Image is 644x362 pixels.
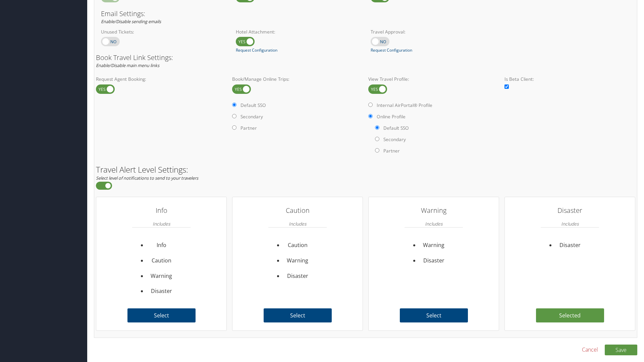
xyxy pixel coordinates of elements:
li: Info [147,238,176,253]
h2: Travel Alert Level Settings: [96,166,635,174]
label: Default SSO [240,102,266,109]
label: Partner [383,147,400,154]
label: Secondary [240,113,263,120]
li: Disaster [283,268,312,284]
label: Select [264,308,332,322]
em: Enable/Disable main menu links [96,62,159,68]
h3: Disaster [541,204,599,217]
label: Select [400,308,468,322]
li: Disaster [147,284,176,299]
li: Disaster [419,253,448,268]
em: Includes [289,217,306,230]
em: Includes [425,217,442,230]
li: Disaster [555,238,585,253]
em: Includes [561,217,579,230]
em: Includes [153,217,170,230]
h3: Info [132,204,191,217]
li: Warning [283,253,312,268]
label: Internal AirPortal® Profile [377,102,432,109]
h3: Caution [268,204,327,217]
a: Request Configuration [371,47,412,53]
h3: Book Travel Link Settings: [96,54,635,61]
label: Online Profile [377,113,406,120]
label: Is Beta Client: [504,76,635,82]
label: Travel Approval: [371,28,495,35]
li: Warning [419,238,448,253]
label: Selected [536,308,604,322]
button: Save [605,345,637,355]
li: Caution [147,253,176,268]
label: Hotel Attachment: [236,28,361,35]
label: Secondary [383,136,406,143]
a: Cancel [582,346,598,354]
label: Partner [240,125,257,131]
h3: Warning [405,204,463,217]
label: Default SSO [383,125,409,131]
li: Caution [283,238,312,253]
label: Unused Tickets: [101,28,226,35]
em: Enable/Disable sending emails [101,18,161,24]
label: Request Agent Booking: [96,76,227,82]
label: Book/Manage Online Trips: [232,76,363,82]
label: View Travel Profile: [368,76,499,82]
a: Request Configuration [236,47,277,53]
h3: Email Settings: [101,10,630,17]
label: Select [127,308,196,322]
li: Warning [147,268,176,284]
em: Select level of notifications to send to your travelers [96,175,198,181]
